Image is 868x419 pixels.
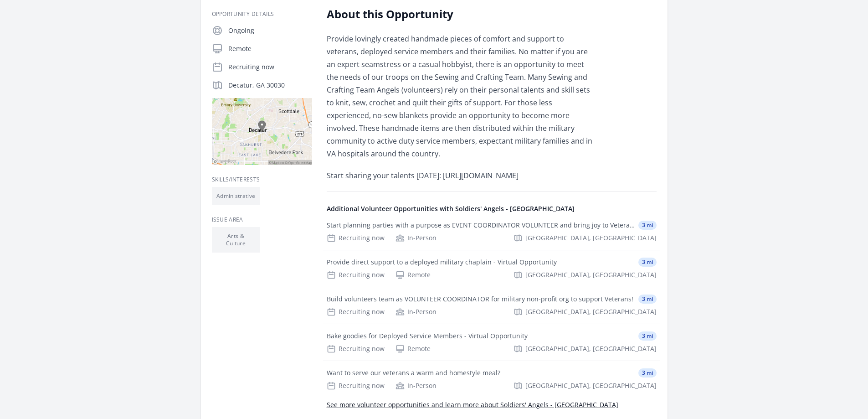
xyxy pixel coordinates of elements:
a: See more volunteer opportunities and learn more about Soldiers' Angels - [GEOGRAPHIC_DATA] [327,400,618,409]
span: [GEOGRAPHIC_DATA], [GEOGRAPHIC_DATA] [525,344,657,353]
span: [GEOGRAPHIC_DATA], [GEOGRAPHIC_DATA] [525,307,657,316]
div: Recruiting now [327,344,385,353]
div: Recruiting now [327,381,385,390]
h3: Skills/Interests [212,176,312,183]
a: Want to serve our veterans a warm and homestyle meal? 3 mi Recruiting now In-Person [GEOGRAPHIC_D... [323,361,660,398]
div: Bake goodies for Deployed Service Members - Virtual Opportunity [327,331,528,341]
span: [GEOGRAPHIC_DATA], [GEOGRAPHIC_DATA] [525,270,657,279]
li: Arts & Culture [212,227,260,253]
li: Administrative [212,187,260,205]
p: Start sharing your talents [DATE]: [URL][DOMAIN_NAME] [327,169,593,182]
div: Recruiting now [327,307,385,316]
div: Provide direct support to a deployed military chaplain - Virtual Opportunity [327,258,557,267]
div: Recruiting now [327,233,385,243]
p: Decatur, GA 30030 [228,81,312,90]
div: Remote [395,344,431,353]
span: 3 mi [638,368,657,378]
div: Recruiting now [327,270,385,279]
span: [GEOGRAPHIC_DATA], [GEOGRAPHIC_DATA] [525,233,657,243]
p: Ongoing [228,26,312,35]
h4: Additional Volunteer Opportunities with Soldiers' Angels - [GEOGRAPHIC_DATA] [327,204,657,213]
img: Map [212,98,312,165]
div: Remote [395,270,431,279]
a: Build volunteers team as VOLUNTEER COORDINATOR for military non-profit org to support Veterans! 3... [323,287,660,324]
div: In-Person [395,233,437,243]
span: [GEOGRAPHIC_DATA], [GEOGRAPHIC_DATA] [525,381,657,390]
div: Build volunteers team as VOLUNTEER COORDINATOR for military non-profit org to support Veterans! [327,295,633,304]
a: Provide direct support to a deployed military chaplain - Virtual Opportunity 3 mi Recruiting now ... [323,250,660,287]
div: Start planning parties with a purpose as EVENT COORDINATOR VOLUNTEER and bring joy to Veterans! [327,221,635,230]
p: Recruiting now [228,62,312,72]
span: 3 mi [638,295,657,304]
h2: About this Opportunity [327,7,593,21]
div: In-Person [395,381,437,390]
div: Want to serve our veterans a warm and homestyle meal? [327,368,500,378]
p: Provide lovingly created handmade pieces of comfort and support to veterans, deployed service mem... [327,32,593,160]
div: In-Person [395,307,437,316]
h3: Opportunity Details [212,10,312,18]
a: Start planning parties with a purpose as EVENT COORDINATOR VOLUNTEER and bring joy to Veterans! 3... [323,213,660,250]
span: 3 mi [638,221,657,230]
span: 3 mi [638,331,657,341]
h3: Issue area [212,216,312,223]
span: 3 mi [638,258,657,267]
a: Bake goodies for Deployed Service Members - Virtual Opportunity 3 mi Recruiting now Remote [GEOGR... [323,324,660,361]
p: Remote [228,44,312,53]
